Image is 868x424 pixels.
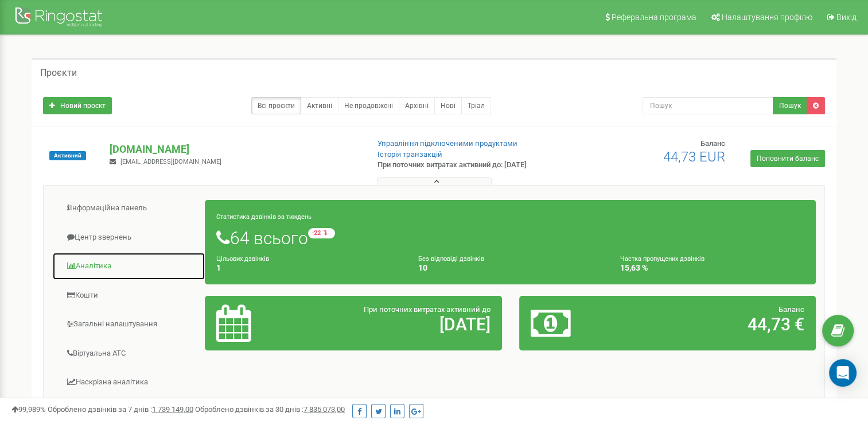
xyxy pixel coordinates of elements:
[52,223,205,252] a: Центр звернень
[52,340,205,368] a: Віртуальна АТС
[120,158,221,165] span: [EMAIL_ADDRESS][DOMAIN_NAME]
[301,97,338,114] a: Активні
[48,405,193,414] span: Оброблено дзвінків за 7 днів :
[663,149,725,165] span: 44,73 EUR
[377,139,517,148] a: Управління підключеними продуктами
[49,151,86,160] span: Активний
[313,315,490,334] h2: [DATE]
[377,150,442,159] a: Історія транзакцій
[52,282,205,310] a: Кошти
[11,405,46,414] span: 99,989%
[700,139,725,148] span: Баланс
[377,160,560,171] p: При поточних витратах активний до: [DATE]
[418,264,603,272] h4: 10
[216,228,804,248] h1: 64 всього
[750,150,825,167] a: Поповнити баланс
[399,97,435,114] a: Архівні
[773,97,807,114] button: Пошук
[338,97,399,114] a: Не продовжені
[308,228,335,238] small: -22
[620,264,804,272] h4: 15,63 %
[52,368,205,396] a: Наскрізна аналітика
[52,194,205,222] a: Інформаційна панель
[216,213,312,221] small: Статистика дзвінків за тиждень
[829,359,857,387] div: Open Intercom Messenger
[461,97,491,114] a: Тріал
[251,97,301,114] a: Всі проєкти
[628,315,804,334] h2: 44,73 €
[152,405,193,414] u: 1 739 149,00
[779,305,804,314] span: Баланс
[216,264,401,272] h4: 1
[434,97,462,114] a: Нові
[195,405,345,414] span: Оброблено дзвінків за 30 днів :
[52,252,205,280] a: Аналiтика
[40,68,77,78] h5: Проєкти
[643,97,773,114] input: Пошук
[364,305,491,314] span: При поточних витратах активний до
[722,13,812,22] span: Налаштування профілю
[216,255,269,263] small: Цільових дзвінків
[43,97,112,114] a: Новий проєкт
[52,310,205,338] a: Загальні налаштування
[418,255,484,263] small: Без відповіді дзвінків
[303,405,345,414] u: 7 835 073,00
[836,13,857,22] span: Вихід
[612,13,696,22] span: Реферальна програма
[620,255,704,263] small: Частка пропущених дзвінків
[110,142,359,157] p: [DOMAIN_NAME]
